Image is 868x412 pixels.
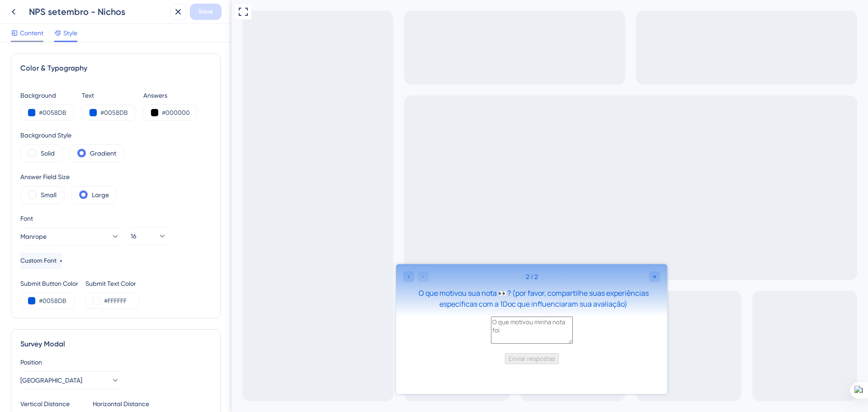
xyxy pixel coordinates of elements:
span: Content [20,28,43,38]
span: Style [63,28,77,38]
iframe: UserGuiding Survey [165,264,436,394]
div: NPS setembro - Nichos [29,5,166,18]
label: Large [92,189,109,200]
div: Background [20,90,75,101]
button: Manrope [20,227,120,246]
button: [GEOGRAPHIC_DATA] [20,371,120,389]
div: Submit Button Color [20,278,78,289]
span: Save [198,6,213,17]
div: Vertical Distance [20,398,84,409]
span: Custom Font [20,256,57,266]
button: Custom Font [20,253,62,269]
button: Save [190,4,222,20]
div: Text [82,90,136,101]
div: Position [20,357,211,368]
span: Manrope [20,231,47,242]
div: Horizontal Distance [93,398,156,409]
span: 16 [131,231,137,242]
div: Survey Modal [20,339,211,350]
div: Submit Text Color [85,278,140,289]
div: Answers [143,90,198,101]
label: Small [41,189,57,200]
label: Gradient [90,148,116,159]
span: [GEOGRAPHIC_DATA] [20,375,82,386]
div: Background Style [20,130,124,141]
label: Solid [41,148,55,159]
div: Font [20,213,120,224]
div: Answer Field Size [20,171,117,182]
button: 16 [131,227,167,245]
div: Color & Typography [20,63,211,74]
